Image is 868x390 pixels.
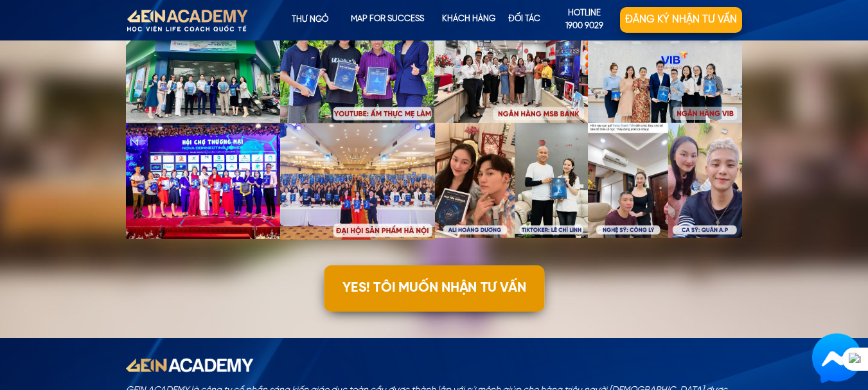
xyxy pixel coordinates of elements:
p: hotline 1900 9029 [549,7,621,34]
p: map for success [350,7,425,33]
p: Đối tác [495,7,554,33]
p: YES! TÔI MUỐN NHẬN TƯ VẤN [324,265,544,312]
a: hotline1900 9029 [549,7,621,33]
p: Thư ngỏ [270,7,349,33]
p: KHÁCH HÀNG [438,7,500,33]
p: Đăng ký nhận tư vấn [620,7,742,33]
